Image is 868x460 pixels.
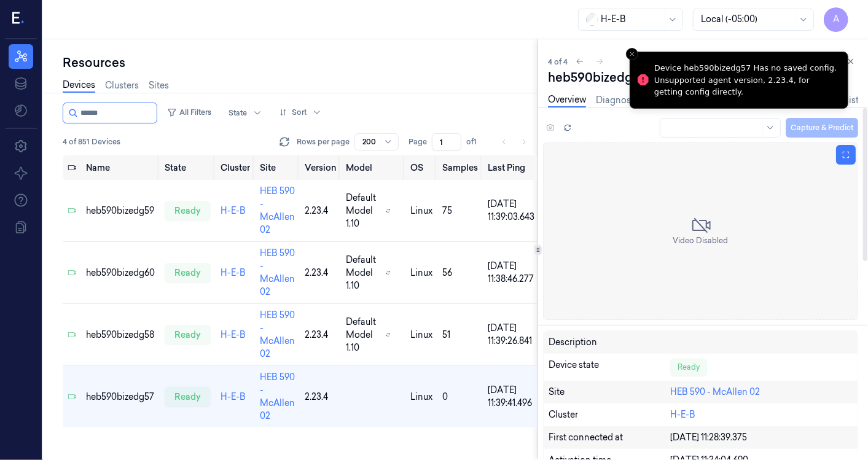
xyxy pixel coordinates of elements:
a: Clusters [105,79,139,92]
span: Page [409,136,427,147]
th: Site [255,155,300,180]
div: heb590bizedg58 [86,329,155,341]
button: All Filters [162,103,216,122]
div: 2.23.4 [305,205,336,217]
div: 56 [442,267,478,279]
button: A [824,7,848,32]
div: 51 [442,329,478,341]
p: linux [410,329,432,341]
div: [DATE] 11:39:41.496 [488,384,534,410]
th: Version [300,155,341,180]
span: 4 of 4 [548,57,568,67]
a: H-E-B [221,391,246,402]
div: [DATE] 11:28:39.375 [670,431,853,444]
a: H-E-B [221,329,246,340]
div: [DATE] 11:39:26.841 [488,322,534,348]
p: linux [410,205,432,217]
div: heb590bizedg59 [86,205,155,217]
a: Sites [149,79,169,92]
div: Cluster [549,408,670,421]
th: Last Ping [483,155,539,180]
a: H-E-B [221,205,246,216]
div: ready [165,387,211,407]
span: Default Model 1.10 [346,192,381,230]
div: ready [165,201,211,220]
a: Diagnostics [596,94,646,107]
div: Resources [63,54,538,71]
p: Rows per page [297,136,350,147]
div: 2.23.4 [305,391,336,403]
div: heb590bizedg60 [86,267,155,279]
th: OS [405,155,437,180]
span: Default Model 1.10 [346,254,381,292]
div: Description [549,336,670,349]
a: H-E-B [221,267,246,278]
div: 0 [442,391,478,403]
a: HEB 590 - McAllen 02 [260,185,295,235]
div: heb590bizedg57 [86,391,155,403]
a: Devices [63,79,95,93]
div: heb590bizedg57 [548,69,858,86]
div: 2.23.4 [305,267,336,279]
p: linux [410,267,432,279]
nav: pagination [496,133,533,150]
a: H-E-B [670,409,695,420]
th: State [160,155,216,180]
span: 4 of 851 Devices [63,136,120,147]
div: First connected at [549,431,670,444]
div: Ready [670,359,707,376]
div: Device heb590bizedg57 Has no saved config. Unsupported agent version, 2.23.4, for getting config ... [654,62,838,98]
button: Close toast [626,48,638,60]
th: Cluster [216,155,255,180]
span: of 1 [466,136,486,147]
a: HEB 590 - McAllen 02 [260,372,295,421]
div: ready [165,325,211,345]
th: Samples [437,155,483,180]
span: Video Disabled [673,235,729,246]
div: [DATE] 11:38:46.277 [488,260,534,286]
a: HEB 590 - McAllen 02 [260,310,295,359]
div: Device state [549,359,670,376]
a: HEB 590 - McAllen 02 [670,386,760,397]
span: Default Model 1.10 [346,316,381,354]
a: Overview [548,93,586,107]
div: Site [549,386,670,399]
div: [DATE] 11:39:03.643 [488,198,534,224]
div: 2.23.4 [305,329,336,341]
p: linux [410,391,432,403]
div: 75 [442,205,478,217]
div: ready [165,263,211,283]
a: HEB 590 - McAllen 02 [260,248,295,297]
th: Model [341,155,405,180]
th: Name [81,155,160,180]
